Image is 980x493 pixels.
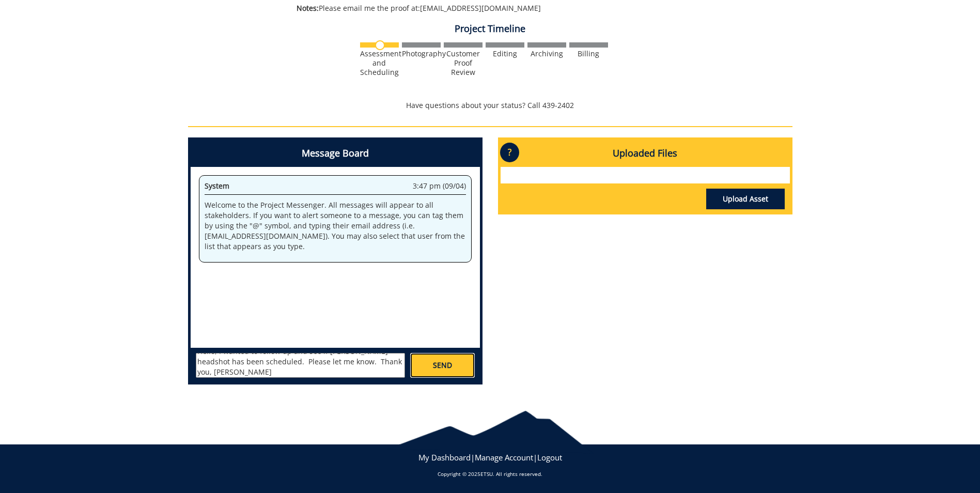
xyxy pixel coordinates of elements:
h4: Project Timeline [188,24,792,34]
textarea: messageToSend [196,353,405,378]
a: Upload Asset [706,189,785,209]
div: Billing [569,49,608,58]
div: Assessment and Scheduling [360,49,399,77]
p: ? [500,143,519,162]
a: ETSU [480,470,493,477]
a: My Dashboard [418,452,471,463]
span: SEND [433,360,452,371]
p: Please email me the proof at: [EMAIL_ADDRESS][DOMAIN_NAME] [297,3,701,13]
h4: Uploaded Files [501,140,790,167]
a: SEND [410,353,474,378]
div: Photography [402,49,441,58]
a: Logout [537,452,562,463]
span: Notes: [297,3,319,13]
div: Customer Proof Review [444,49,483,77]
h4: Message Board [191,140,480,167]
a: Manage Account [475,452,533,463]
div: Editing [486,49,524,58]
div: Archiving [527,49,566,58]
span: System [205,181,229,191]
p: Welcome to the Project Messenger. All messages will appear to all stakeholders. If you want to al... [205,200,466,252]
p: Have questions about your status? Call 439-2402 [188,100,792,111]
img: no [375,40,385,50]
span: 3:47 pm (09/04) [413,181,466,191]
